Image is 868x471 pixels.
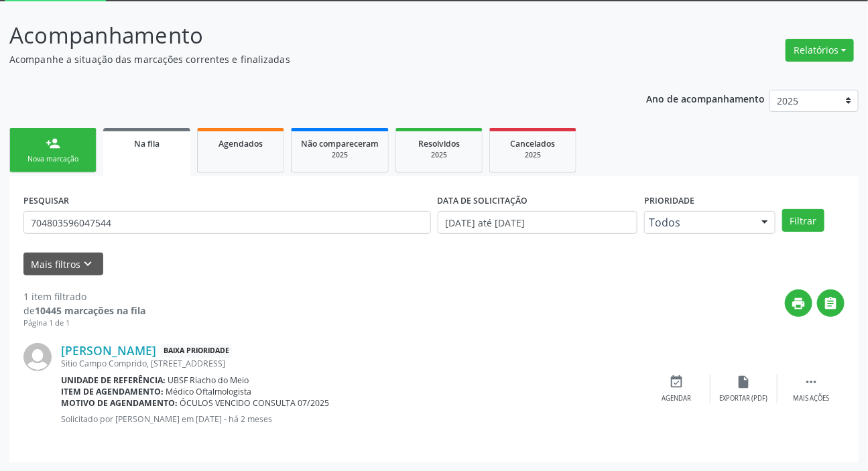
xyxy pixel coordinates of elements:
div: Agendar [662,394,692,403]
span: Na fila [134,138,160,149]
div: Mais ações [793,394,829,403]
i: keyboard_arrow_down [81,257,96,271]
div: Página 1 de 1 [23,318,145,329]
span: Baixa Prioridade [161,344,232,358]
b: Item de agendamento: [61,386,164,397]
div: 1 item filtrado [23,289,145,304]
label: PESQUISAR [23,190,69,211]
button: Filtrar [782,209,824,232]
span: ÓCULOS VENCIDO CONSULTA 07/2025 [180,397,330,409]
div: de [23,304,145,318]
b: Motivo de agendamento: [61,397,178,409]
i: print [792,296,806,311]
i: insert_drive_file [737,375,751,389]
i:  [824,296,839,311]
i: event_available [670,375,684,389]
strong: 10445 marcações na fila [35,304,145,317]
span: Médico Oftalmologista [166,386,252,397]
input: Selecione um intervalo [438,211,638,234]
button: print [785,289,812,317]
span: Resolvidos [418,138,460,149]
p: Solicitado por [PERSON_NAME] em [DATE] - há 2 meses [61,413,643,425]
span: Cancelados [511,138,556,149]
button: Mais filtroskeyboard_arrow_down [23,253,103,276]
div: person_add [46,136,60,151]
input: Nome, CNS [23,211,431,234]
div: 2025 [499,150,566,160]
p: Acompanhamento [9,19,604,52]
span: Todos [649,216,748,229]
button:  [817,289,845,317]
div: Sitio Campo Comprido, [STREET_ADDRESS] [61,358,643,369]
p: Acompanhe a situação das marcações correntes e finalizadas [9,52,604,66]
a: [PERSON_NAME] [61,343,156,358]
img: img [23,343,52,371]
label: Prioridade [644,190,694,211]
label: DATA DE SOLICITAÇÃO [438,190,528,211]
div: 2025 [301,150,379,160]
span: Não compareceram [301,138,379,149]
button: Relatórios [786,39,854,62]
div: Exportar (PDF) [720,394,768,403]
div: 2025 [406,150,473,160]
div: Nova marcação [19,154,86,164]
p: Ano de acompanhamento [646,90,765,107]
span: Agendados [219,138,263,149]
b: Unidade de referência: [61,375,166,386]
i:  [804,375,818,389]
span: UBSF Riacho do Meio [168,375,249,386]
